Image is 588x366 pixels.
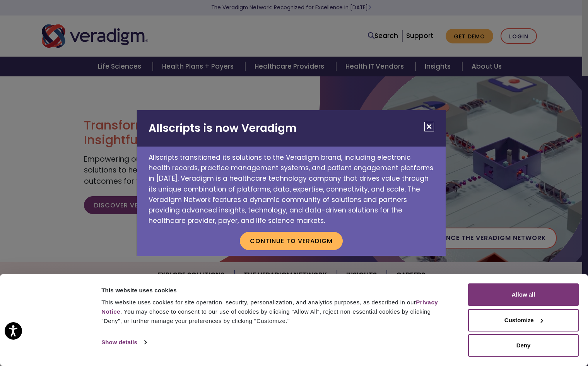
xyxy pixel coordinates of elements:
[101,286,451,295] div: This website uses cookies
[468,283,579,306] button: Allow all
[137,147,446,226] p: Allscripts transitioned its solutions to the Veradigm brand, including electronic health records,...
[101,298,451,326] div: This website uses cookies for site operation, security, personalization, and analytics purposes, ...
[137,110,446,147] h2: Allscripts is now Veradigm
[101,337,146,348] a: Show details
[439,310,579,357] iframe: Drift Chat Widget
[468,309,579,331] button: Customize
[424,122,434,131] button: Close
[240,232,343,250] button: Continue to Veradigm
